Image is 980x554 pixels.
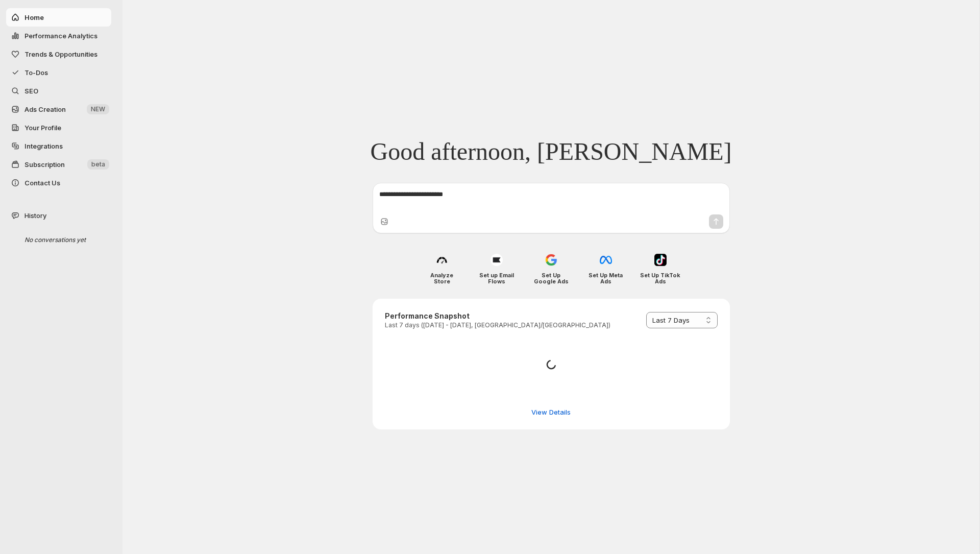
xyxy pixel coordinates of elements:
img: Set Up TikTok Ads icon [654,254,667,266]
h4: Analyze Store [422,272,462,284]
span: SEO [24,87,38,95]
a: Your Profile [6,118,111,137]
span: Good afternoon, [PERSON_NAME] [371,137,732,166]
h4: Set Up TikTok Ads [640,272,680,284]
button: View detailed performance [525,404,577,420]
button: Trends & Opportunities [6,45,111,63]
button: Contact Us [6,174,111,192]
p: Last 7 days ([DATE] - [DATE], [GEOGRAPHIC_DATA]/[GEOGRAPHIC_DATA]) [385,321,610,329]
span: History [24,210,46,221]
h3: Performance Snapshot [385,311,610,321]
a: SEO [6,82,111,100]
span: Performance Analytics [24,32,97,40]
button: Subscription [6,155,111,174]
span: Ads Creation [24,105,66,113]
div: No conversations yet [16,231,113,249]
span: beta [91,160,105,168]
span: Trends & Opportunities [24,50,97,58]
a: Integrations [6,137,111,155]
img: Set up Email Flows icon [491,254,503,266]
img: Analyze Store icon [436,254,448,266]
span: Contact Us [24,179,60,187]
h4: Set up Email Flows [476,272,517,284]
img: Set Up Meta Ads icon [600,254,612,266]
span: NEW [91,105,105,113]
button: Ads Creation [6,100,111,118]
h4: Set Up Meta Ads [585,272,626,284]
button: To-Dos [6,63,111,82]
button: Performance Analytics [6,27,111,45]
span: Your Profile [24,124,61,132]
span: Integrations [24,142,63,150]
span: Home [24,13,44,21]
button: Upload image [379,216,389,227]
span: To-Dos [24,68,48,77]
button: Home [6,8,111,27]
h4: Set Up Google Ads [531,272,571,284]
span: View Details [531,407,571,417]
img: Set Up Google Ads icon [545,254,557,266]
span: Subscription [24,160,65,168]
